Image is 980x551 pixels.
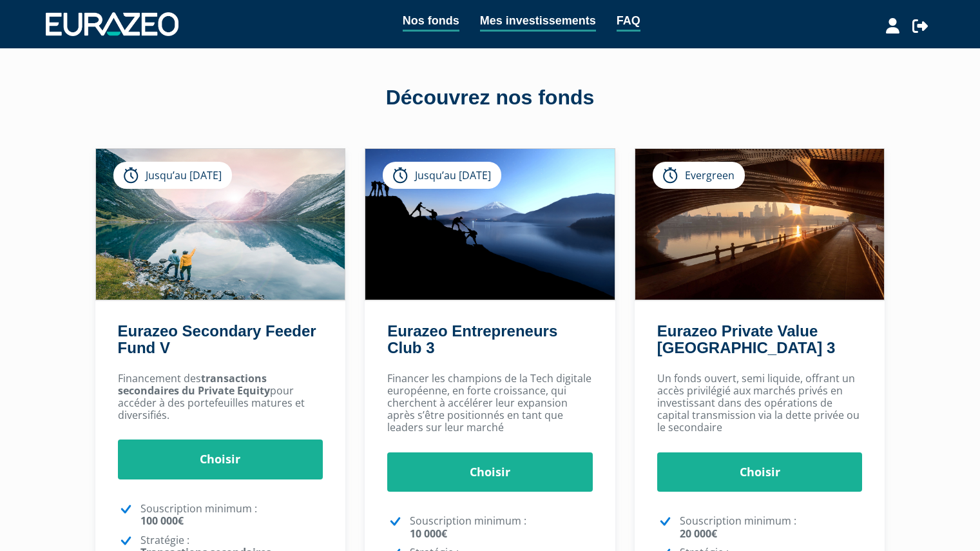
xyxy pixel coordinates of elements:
[118,371,270,398] strong: transactions secondaires du Private Equity
[387,322,557,356] a: Eurazeo Entrepreneurs Club 3
[387,452,593,492] a: Choisir
[46,12,178,35] img: 1732889491-logotype_eurazeo_blanc_rvb.png
[410,515,593,539] p: Souscription minimum :
[657,322,835,356] a: Eurazeo Private Value [GEOGRAPHIC_DATA] 3
[140,503,323,527] p: Souscription minimum :
[140,514,184,528] strong: 100 000€
[123,83,858,113] div: Découvrez nos fonds
[403,12,459,32] a: Nos fonds
[657,372,863,434] p: Un fonds ouvert, semi liquide, offrant un accès privilégié aux marchés privés en investissant dan...
[387,372,593,434] p: Financer les champions de la Tech digitale européenne, en forte croissance, qui cherchent à accél...
[657,452,863,492] a: Choisir
[118,440,323,479] a: Choisir
[617,12,640,32] a: FAQ
[480,12,596,32] a: Mes investissements
[383,162,501,189] div: Jusqu’au [DATE]
[653,162,745,189] div: Evergreen
[680,515,863,539] p: Souscription minimum :
[635,149,885,300] img: Eurazeo Private Value Europe 3
[410,527,447,541] strong: 10 000€
[113,162,232,189] div: Jusqu’au [DATE]
[118,372,323,422] p: Financement des pour accéder à des portefeuilles matures et diversifiés.
[96,149,345,300] img: Eurazeo Secondary Feeder Fund V
[365,149,615,300] img: Eurazeo Entrepreneurs Club 3
[118,322,316,356] a: Eurazeo Secondary Feeder Fund V
[680,527,717,541] strong: 20 000€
